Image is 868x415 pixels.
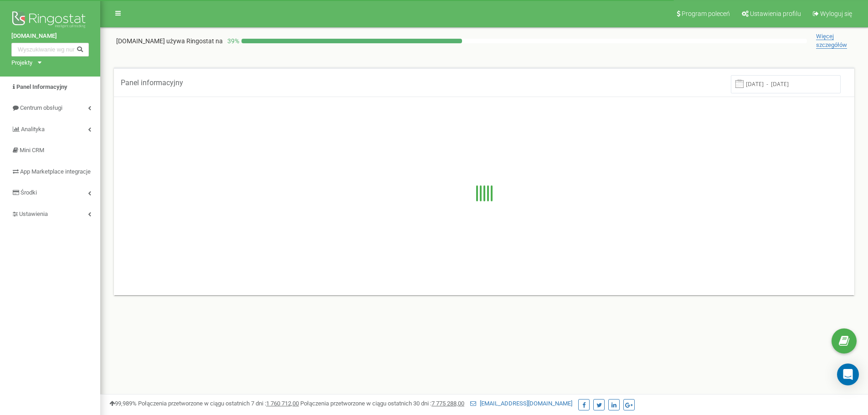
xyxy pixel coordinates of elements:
span: Centrum obsługi [20,104,62,111]
span: Panel informacyjny [121,78,183,87]
p: [DOMAIN_NAME] [116,36,223,46]
span: Mini CRM [20,147,44,154]
span: Analityka [21,126,45,133]
span: Więcej szczegółów [816,33,847,49]
div: Projekty [11,59,32,67]
span: używa Ringostat na [166,37,223,45]
u: 7 775 288,00 [431,400,464,407]
span: Ustawienia profilu [750,10,801,17]
span: 99,989% [109,400,137,407]
span: Połączenia przetworzone w ciągu ostatnich 30 dni : [300,400,464,407]
input: Wyszukiwanie wg numeru [11,43,89,56]
a: [EMAIL_ADDRESS][DOMAIN_NAME] [470,400,572,407]
p: 39 % [223,36,241,46]
span: App Marketplace integracje [20,168,91,175]
a: [DOMAIN_NAME] [11,32,89,41]
div: Open Intercom Messenger [837,364,859,385]
span: Wyloguj się [820,10,852,17]
span: Połączenia przetworzone w ciągu ostatnich 7 dni : [138,400,299,407]
span: Program poleceń [682,10,730,17]
span: Środki [21,189,37,196]
span: Panel Informacyjny [16,83,67,90]
img: Ringostat logo [11,9,89,32]
span: Ustawienia [19,210,48,217]
u: 1 760 712,00 [266,400,299,407]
